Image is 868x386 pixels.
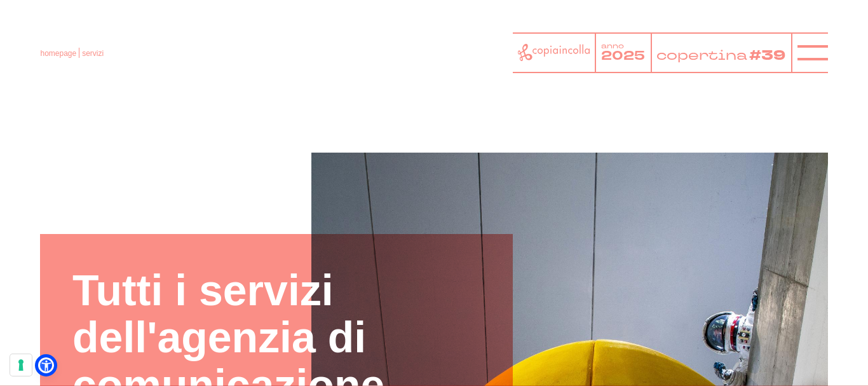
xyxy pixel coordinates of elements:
[749,46,785,65] tspan: #39
[601,42,624,51] tspan: anno
[38,357,54,373] a: Open Accessibility Menu
[601,48,645,65] tspan: 2025
[10,354,32,376] button: Le tue preferenze relative al consenso per le tecnologie di tracciamento
[656,46,747,64] tspan: copertina
[82,49,104,58] span: servizi
[40,49,76,58] a: homepage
